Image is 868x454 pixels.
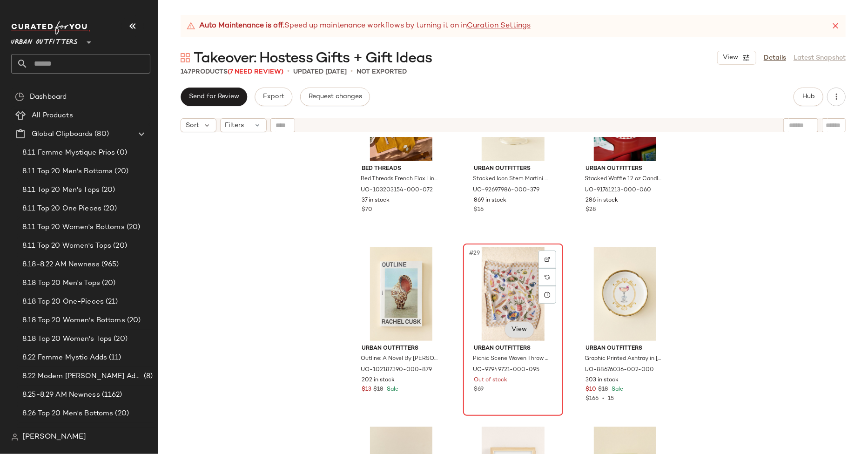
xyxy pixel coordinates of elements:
span: Sale [610,386,624,393]
span: Bed Threads French Flax Linen Les Fruits Placemat Set in [GEOGRAPHIC_DATA] at Urban Outfitters [361,175,440,183]
span: (0) [115,148,127,158]
span: 8.11 Top 20 Men's Tops [22,185,100,196]
img: svg%3e [181,53,190,62]
p: Not Exported [357,67,407,77]
button: Export [255,88,292,106]
span: 8.11 Femme Mystique Prios [22,148,115,158]
span: Dashboard [30,92,67,102]
span: Stacked Waffle 12 oz Candle in Salted Caramel/Whiskey at Urban Outfitters [585,175,664,183]
span: (20) [111,241,127,251]
span: 286 in stock [586,197,619,205]
span: Takeover: Hostess Gifts + Gift Ideas [194,49,432,68]
strong: Auto Maintenance is off. [199,20,284,32]
span: Out of stock [474,376,507,385]
span: 8.18-8.22 AM Newness [22,259,100,270]
span: (20) [113,166,129,177]
span: UO-88676036-002-000 [585,366,654,374]
span: (20) [125,315,141,326]
span: Export [262,93,284,101]
a: Details [764,53,786,63]
span: 8.25-8.29 AM Newness [22,390,100,400]
span: (80) [93,129,109,140]
span: (8) [142,371,153,382]
span: 147 [181,68,191,75]
button: Send for Review [181,88,247,106]
img: cfy_white_logo.C9jOOHJF.svg [11,21,90,34]
span: 869 in stock [474,197,506,205]
span: Urban Outfitters [362,345,441,353]
span: (20) [114,408,129,419]
span: 8.22 Modern [PERSON_NAME] Adds [22,371,142,382]
span: $10 [586,386,597,394]
span: 8.11 Top 20 Women's Bottoms [22,222,125,233]
span: • [599,396,608,402]
p: updated [DATE] [293,67,347,77]
span: $18 [599,386,608,394]
span: Request changes [308,93,362,101]
span: #29 [468,249,482,258]
span: Sale [385,386,399,393]
span: $70 [362,206,373,214]
span: Send for Review [188,93,239,101]
div: Products [181,67,283,77]
img: svg%3e [11,434,19,441]
img: 102187390_879_b [355,247,448,341]
span: (20) [100,185,115,196]
span: UO-91761213-000-060 [585,186,652,195]
span: UO-102187390-000-879 [361,366,432,374]
img: 88676036_000_b [579,247,672,341]
span: 8.18 Top 20 One-Pieces [22,297,104,307]
span: 8.18 Top 20 Men's Tops [22,278,100,289]
span: (20) [100,278,116,289]
span: $18 [374,386,384,394]
span: 303 in stock [586,376,619,385]
span: 8.11 Top 20 Women's Tops [22,241,111,251]
span: • [287,66,289,77]
span: $166 [586,396,599,402]
span: UO-103203154-000-072 [361,186,433,195]
a: Curation Settings [467,20,531,32]
span: (11) [107,352,121,363]
span: 8.18 Top 20 Women's Tops [22,334,112,345]
span: Urban Outfitters [474,165,552,173]
span: [PERSON_NAME] [22,432,86,443]
span: $69 [474,386,484,394]
span: Urban Outfitters [474,345,552,353]
span: 202 in stock [362,376,395,385]
span: (20) [100,427,116,438]
span: Urban Outfitters [586,345,665,353]
img: svg%3e [545,274,550,280]
span: $28 [586,206,596,214]
span: (20) [125,222,141,233]
span: Graphic Printed Ashtray in [PERSON_NAME] at Urban Outfitters [585,355,664,363]
span: 8.22 Femme Mystic Adds [22,352,107,363]
span: 8.11 Top 20 One Pieces [22,203,101,214]
span: 37 in stock [362,197,390,205]
img: 97949721_095_b [466,247,560,341]
span: UO-97949721-000-095 [473,366,539,374]
span: Hub [802,93,815,101]
span: (1162) [100,390,122,400]
button: View [505,321,534,338]
span: UO-92697986-000-379 [473,186,539,195]
span: $16 [474,206,484,214]
img: svg%3e [15,92,24,102]
span: 15 [608,396,614,402]
span: Sort [186,121,199,130]
button: Hub [794,88,823,106]
span: Bed Threads [362,165,441,173]
span: (20) [112,334,128,345]
span: Global Clipboards [32,129,93,140]
span: Urban Outfitters [11,32,78,48]
span: 8.26 Top 20 Men's Bottoms [22,408,114,419]
span: Urban Outfitters [586,165,665,173]
span: 8.26 Top 20 Men's Tops [22,427,100,438]
span: View [722,54,738,61]
span: Picnic Scene Woven Throw Blanket at Urban Outfitters [473,355,552,363]
div: Speed up maintenance workflows by turning it on in [186,20,531,32]
img: svg%3e [545,257,550,262]
span: View [511,326,527,333]
span: 8.18 Top 20 Women's Bottoms [22,315,125,326]
span: Filters [225,121,244,130]
span: $13 [362,386,372,394]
